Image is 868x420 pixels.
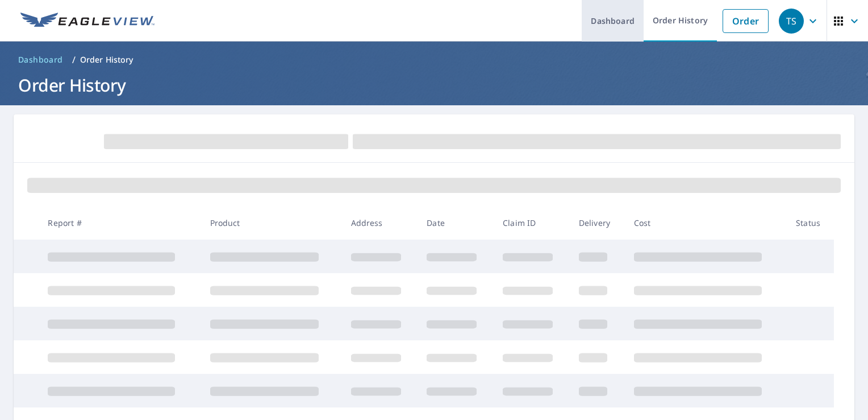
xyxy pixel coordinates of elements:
[14,51,68,69] a: Dashboard
[342,206,418,240] th: Address
[201,206,342,240] th: Product
[14,73,854,97] h1: Order History
[18,54,63,65] span: Dashboard
[494,206,570,240] th: Claim ID
[418,206,494,240] th: Date
[570,206,625,240] th: Delivery
[80,54,133,65] p: Order History
[14,51,854,69] nav: breadcrumb
[779,9,804,34] div: TS
[20,13,155,30] img: EV Logo
[787,206,834,240] th: Status
[39,206,201,240] th: Report #
[72,53,76,67] li: /
[723,9,769,33] a: Order
[625,206,787,240] th: Cost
